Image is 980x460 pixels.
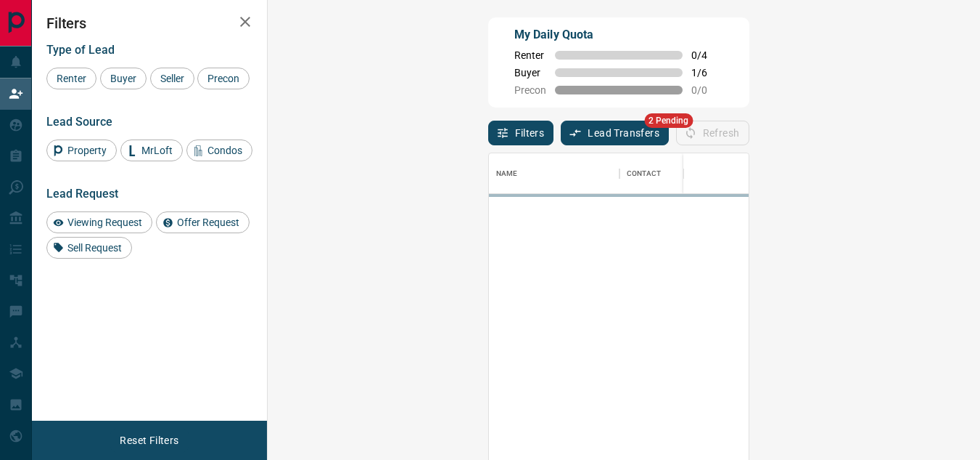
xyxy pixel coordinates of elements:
span: 1 / 6 [691,67,723,78]
span: Precon [514,84,546,96]
span: Viewing Request [62,217,147,228]
div: Name [496,153,518,194]
div: Condos [186,140,252,161]
span: 0 / 0 [691,84,723,96]
span: Buyer [514,67,546,78]
span: Buyer [105,73,141,84]
div: Contact [627,153,662,194]
span: Renter [52,73,91,84]
h2: Filters [46,15,252,32]
span: Type of Lead [46,43,115,57]
span: Lead Request [46,187,118,201]
span: Condos [202,145,247,156]
span: Sell Request [62,242,127,254]
span: Property [62,145,112,156]
span: Offer Request [172,217,244,228]
button: Lead Transfers [561,121,669,145]
button: Filters [488,121,554,145]
span: Lead Source [46,115,112,129]
div: Offer Request [156,211,250,233]
p: My Daily Quota [514,26,723,44]
span: Renter [514,49,546,61]
span: Seller [155,73,189,84]
div: Name [489,153,619,194]
span: 2 Pending [644,113,693,128]
div: Precon [197,68,250,89]
span: 0 / 4 [691,49,723,61]
div: MrLoft [120,140,183,161]
div: Sell Request [46,237,132,259]
div: Seller [150,68,194,89]
span: Precon [202,73,244,84]
button: Reset Filters [110,428,188,453]
div: Buyer [100,68,147,89]
div: Contact [619,153,736,194]
div: Viewing Request [46,211,152,233]
span: MrLoft [136,145,178,156]
div: Renter [46,68,96,89]
div: Property [46,140,117,161]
